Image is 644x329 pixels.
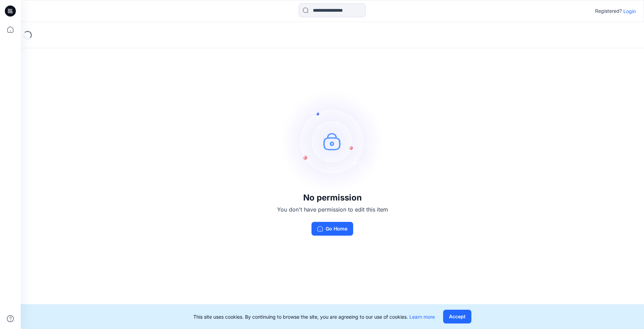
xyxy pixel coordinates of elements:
[623,8,636,15] p: Login
[409,314,435,320] a: Learn more
[443,310,471,323] button: Accept
[193,313,435,320] p: This site uses cookies. By continuing to browse the site, you are agreeing to our use of cookies.
[311,222,353,236] button: Go Home
[277,193,388,203] h3: No permission
[595,7,622,15] p: Registered?
[281,90,384,193] img: no-perm.svg
[277,205,388,214] p: You don't have permission to edit this item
